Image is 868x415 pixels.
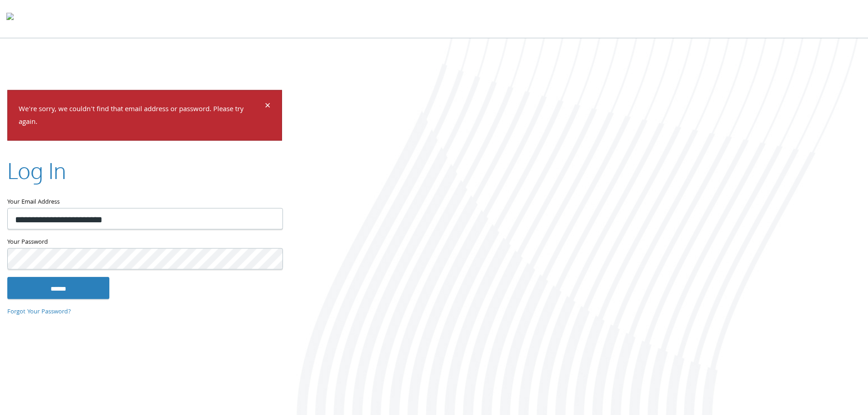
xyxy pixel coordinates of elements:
[19,103,263,129] p: We're sorry, we couldn't find that email address or password. Please try again.
[6,10,14,28] img: todyl-logo-dark.svg
[7,237,282,248] label: Your Password
[265,101,271,112] button: Dismiss alert
[265,97,271,115] span: ×
[7,307,71,317] a: Forgot Your Password?
[7,155,66,186] h2: Log In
